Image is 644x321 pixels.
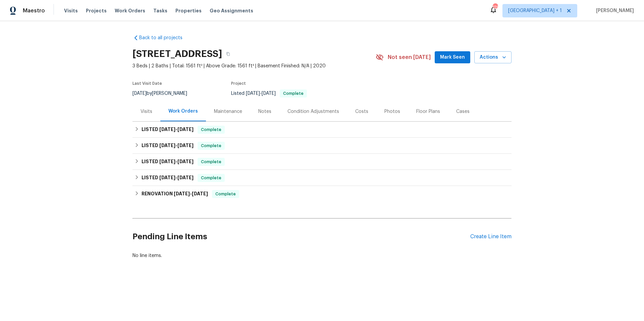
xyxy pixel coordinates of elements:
[141,108,152,115] div: Visits
[132,63,376,69] span: 3 Beds | 2 Baths | Total: 1561 ft² | Above Grade: 1561 ft² | Basement Finished: N/A | 2020
[177,143,194,148] span: [DATE]
[388,54,431,61] span: Not seen [DATE]
[384,108,400,115] div: Photos
[246,91,276,96] span: -
[246,91,260,96] span: [DATE]
[198,126,224,133] span: Complete
[508,7,562,14] span: [GEOGRAPHIC_DATA] + 1
[142,174,194,182] h6: LISTED
[177,159,194,164] span: [DATE]
[159,159,175,164] span: [DATE]
[593,7,634,14] span: [PERSON_NAME]
[159,127,194,132] span: -
[213,191,238,197] span: Complete
[132,51,222,57] h2: [STREET_ADDRESS]
[474,51,512,64] button: Actions
[132,81,162,85] span: Last Visit Date
[142,190,208,198] h6: RENOVATION
[132,221,470,252] h2: Pending Line Items
[222,48,234,60] button: Copy Address
[168,108,198,115] div: Work Orders
[159,159,194,164] span: -
[192,191,208,196] span: [DATE]
[132,138,512,154] div: LISTED [DATE]-[DATE]Complete
[177,127,194,132] span: [DATE]
[132,91,147,96] span: [DATE]
[159,175,175,180] span: [DATE]
[142,142,194,150] h6: LISTED
[159,175,194,180] span: -
[262,91,276,96] span: [DATE]
[280,91,306,95] span: Complete
[132,186,512,202] div: RENOVATION [DATE]-[DATE]Complete
[287,108,339,115] div: Condition Adjustments
[132,154,512,170] div: LISTED [DATE]-[DATE]Complete
[493,4,497,11] div: 129
[231,81,246,85] span: Project
[198,142,224,149] span: Complete
[198,158,224,165] span: Complete
[159,143,194,148] span: -
[153,8,167,13] span: Tasks
[159,143,175,148] span: [DATE]
[355,108,368,115] div: Costs
[440,53,465,62] span: Mark Seen
[175,7,202,14] span: Properties
[231,91,307,96] span: Listed
[132,252,512,259] div: No line items.
[64,7,78,14] span: Visits
[177,175,194,180] span: [DATE]
[132,170,512,186] div: LISTED [DATE]-[DATE]Complete
[214,108,242,115] div: Maintenance
[86,7,107,14] span: Projects
[132,35,197,41] a: Back to all projects
[174,191,190,196] span: [DATE]
[115,7,145,14] span: Work Orders
[456,108,470,115] div: Cases
[258,108,271,115] div: Notes
[198,175,224,181] span: Complete
[435,51,470,64] button: Mark Seen
[132,89,195,98] div: by [PERSON_NAME]
[132,122,512,138] div: LISTED [DATE]-[DATE]Complete
[470,234,512,240] div: Create Line Item
[142,158,194,166] h6: LISTED
[142,126,194,134] h6: LISTED
[480,53,506,62] span: Actions
[416,108,440,115] div: Floor Plans
[174,191,208,196] span: -
[23,7,45,14] span: Maestro
[159,127,175,132] span: [DATE]
[210,7,253,14] span: Geo Assignments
